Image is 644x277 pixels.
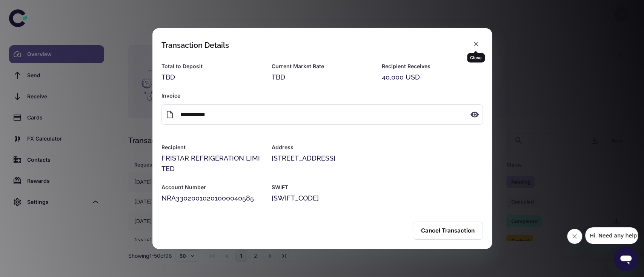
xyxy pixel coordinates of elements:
[271,72,372,83] div: TBD
[271,193,483,204] div: [SWIFT_CODE]
[467,53,485,63] div: Close
[271,183,483,191] h6: SWIFT
[161,153,263,174] div: FRISTAR REFRIGERATION LIMITED
[271,153,483,164] div: [STREET_ADDRESS]
[413,222,483,240] button: Cancel Transaction
[381,62,483,70] h6: Recipient Receives
[161,143,263,152] h6: Recipient
[161,41,229,50] div: Transaction Details
[271,62,372,70] h6: Current Market Rate
[161,92,483,100] h6: Invoice
[614,247,638,271] iframe: Button to launch messaging window
[161,72,263,83] div: TBD
[5,5,54,11] span: Hi. Need any help?
[161,62,263,70] h6: Total to Deposit
[161,193,263,204] div: NRA33020010201000040585
[567,229,582,244] iframe: Close message
[271,143,483,152] h6: Address
[585,227,638,244] iframe: Message from company
[161,183,263,191] h6: Account Number
[381,72,483,83] div: 40,000 USD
